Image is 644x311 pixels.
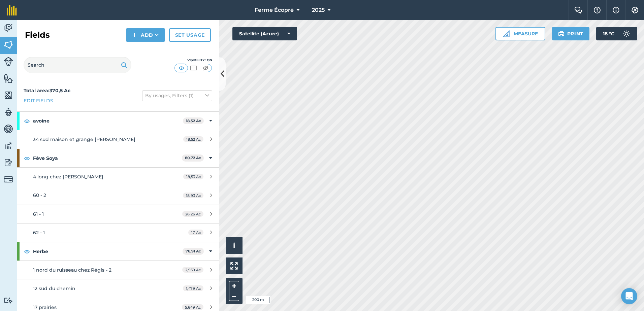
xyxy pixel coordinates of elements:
[201,65,210,71] img: svg+xml;base64,PHN2ZyB4bWxucz0iaHR0cDovL3d3dy53My5vcmcvMjAwMC9zdmciIHdpZHRoPSI1MCIgaGVpZ2h0PSI0MC...
[188,230,203,235] span: 17 Ac
[4,23,13,33] img: svg+xml;base64,PD94bWwgdmVyc2lvbj0iMS4wIiBlbmNvZGluZz0idXRmLTgiPz4KPCEtLSBHZW5lcmF0b3I6IEFkb2JlIE...
[4,158,13,168] img: svg+xml;base64,PD94bWwgdmVyc2lvbj0iMS4wIiBlbmNvZGluZz0idXRmLTgiPz4KPCEtLSBHZW5lcmF0b3I6IEFkb2JlIE...
[33,136,135,142] span: 34 sud maison et grange [PERSON_NAME]
[183,136,203,142] span: 18,52 Ac
[17,223,219,242] a: 62 - 117 Ac
[189,65,198,71] img: svg+xml;base64,PHN2ZyB4bWxucz0iaHR0cDovL3d3dy53My5vcmcvMjAwMC9zdmciIHdpZHRoPSI1MCIgaGVpZ2h0PSI0MC...
[33,230,45,236] span: 62 - 1
[25,30,50,40] h2: Fields
[255,6,294,14] span: Ferme Écopré
[4,297,13,304] img: svg+xml;base64,PD94bWwgdmVyc2lvbj0iMS4wIiBlbmNvZGluZz0idXRmLTgiPz4KPCEtLSBHZW5lcmF0b3I6IEFkb2JlIE...
[182,211,203,217] span: 26,26 Ac
[24,247,30,255] img: svg+xml;base64,PHN2ZyB4bWxucz0iaHR0cDovL3d3dy53My5vcmcvMjAwMC9zdmciIHdpZHRoPSIxOCIgaGVpZ2h0PSIyNC...
[24,88,70,94] strong: Total area : 370,5 Ac
[33,211,44,217] span: 61 - 1
[233,241,235,250] span: i
[4,40,13,50] img: svg+xml;base64,PHN2ZyB4bWxucz0iaHR0cDovL3d3dy53My5vcmcvMjAwMC9zdmciIHdpZHRoPSI1NiIgaGVpZ2h0PSI2MC...
[230,262,238,270] img: Four arrows, one pointing top left, one top right, one bottom right and the last bottom left
[4,90,13,100] img: svg+xml;base64,PHN2ZyB4bWxucz0iaHR0cDovL3d3dy53My5vcmcvMjAwMC9zdmciIHdpZHRoPSI1NiIgaGVpZ2h0PSI2MC...
[232,27,297,40] button: Satellite (Azure)
[620,27,633,40] img: svg+xml;base64,PD94bWwgdmVyc2lvbj0iMS4wIiBlbmNvZGluZz0idXRmLTgiPz4KPCEtLSBHZW5lcmF0b3I6IEFkb2JlIE...
[24,154,30,162] img: svg+xml;base64,PHN2ZyB4bWxucz0iaHR0cDovL3d3dy53My5vcmcvMjAwMC9zdmciIHdpZHRoPSIxOCIgaGVpZ2h0PSIyNC...
[229,291,239,301] button: –
[4,107,13,117] img: svg+xml;base64,PD94bWwgdmVyc2lvbj0iMS4wIiBlbmNvZGluZz0idXRmLTgiPz4KPCEtLSBHZW5lcmF0b3I6IEFkb2JlIE...
[603,27,614,40] span: 18 ° C
[552,27,590,40] button: Print
[33,304,57,310] span: 17 prairies
[126,28,165,42] button: Add
[4,124,13,134] img: svg+xml;base64,PD94bWwgdmVyc2lvbj0iMS4wIiBlbmNvZGluZz0idXRmLTgiPz4KPCEtLSBHZW5lcmF0b3I6IEFkb2JlIE...
[226,237,243,254] button: i
[4,73,13,83] img: svg+xml;base64,PHN2ZyB4bWxucz0iaHR0cDovL3d3dy53My5vcmcvMjAwMC9zdmciIHdpZHRoPSI1NiIgaGVpZ2h0PSI2MC...
[17,112,219,130] div: avoine18,52 Ac
[121,61,127,69] img: svg+xml;base64,PHN2ZyB4bWxucz0iaHR0cDovL3d3dy53My5vcmcvMjAwMC9zdmciIHdpZHRoPSIxOSIgaGVpZ2h0PSIyNC...
[17,242,219,261] div: Herbe76,91 Ac
[631,7,639,13] img: A cog icon
[33,285,75,291] span: 12 sud du chemin
[33,149,182,167] strong: Fève Soya
[33,112,183,130] strong: avoine
[558,30,565,38] img: svg+xml;base64,PHN2ZyB4bWxucz0iaHR0cDovL3d3dy53My5vcmcvMjAwMC9zdmciIHdpZHRoPSIxOSIgaGVpZ2h0PSIyNC...
[33,267,111,273] span: 1 nord du ruisseau chez Régis - 2
[182,267,203,273] span: 2,939 Ac
[17,168,219,186] a: 4 long chez [PERSON_NAME]18,53 Ac
[24,97,53,104] a: Edit fields
[33,192,46,198] span: 60 - 2
[17,149,219,167] div: Fève Soya80,72 Ac
[33,174,103,180] span: 4 long chez [PERSON_NAME]
[33,242,183,261] strong: Herbe
[4,175,13,184] img: svg+xml;base64,PD94bWwgdmVyc2lvbj0iMS4wIiBlbmNvZGluZz0idXRmLTgiPz4KPCEtLSBHZW5lcmF0b3I6IEFkb2JlIE...
[4,57,13,66] img: svg+xml;base64,PD94bWwgdmVyc2lvbj0iMS4wIiBlbmNvZGluZz0idXRmLTgiPz4KPCEtLSBHZW5lcmF0b3I6IEFkb2JlIE...
[503,30,510,37] img: Ruler icon
[312,6,325,14] span: 2025
[186,118,201,123] strong: 18,52 Ac
[7,5,17,15] img: fieldmargin Logo
[4,141,13,151] img: svg+xml;base64,PD94bWwgdmVyc2lvbj0iMS4wIiBlbmNvZGluZz0idXRmLTgiPz4KPCEtLSBHZW5lcmF0b3I6IEFkb2JlIE...
[621,288,637,304] div: Open Intercom Messenger
[596,27,637,40] button: 18 °C
[593,7,601,13] img: A question mark icon
[574,7,582,13] img: Two speech bubbles overlapping with the left bubble in the forefront
[169,28,211,42] a: Set usage
[182,304,203,310] span: 5,649 Ac
[613,6,619,14] img: svg+xml;base64,PHN2ZyB4bWxucz0iaHR0cDovL3d3dy53My5vcmcvMjAwMC9zdmciIHdpZHRoPSIxNyIgaGVpZ2h0PSIxNy...
[229,281,239,291] button: +
[183,193,203,198] span: 18,93 Ac
[174,58,212,63] div: Visibility: On
[17,205,219,223] a: 61 - 126,26 Ac
[186,249,201,253] strong: 76,91 Ac
[132,31,137,39] img: svg+xml;base64,PHN2ZyB4bWxucz0iaHR0cDovL3d3dy53My5vcmcvMjAwMC9zdmciIHdpZHRoPSIxNCIgaGVpZ2h0PSIyNC...
[142,90,212,101] button: By usages, Filters (1)
[185,155,201,160] strong: 80,72 Ac
[183,285,203,291] span: 1,479 Ac
[177,65,186,71] img: svg+xml;base64,PHN2ZyB4bWxucz0iaHR0cDovL3d3dy53My5vcmcvMjAwMC9zdmciIHdpZHRoPSI1MCIgaGVpZ2h0PSI0MC...
[24,117,30,125] img: svg+xml;base64,PHN2ZyB4bWxucz0iaHR0cDovL3d3dy53My5vcmcvMjAwMC9zdmciIHdpZHRoPSIxOCIgaGVpZ2h0PSIyNC...
[183,174,203,179] span: 18,53 Ac
[17,279,219,298] a: 12 sud du chemin1,479 Ac
[24,57,131,73] input: Search
[17,261,219,279] a: 1 nord du ruisseau chez Régis - 22,939 Ac
[17,186,219,204] a: 60 - 218,93 Ac
[495,27,545,40] button: Measure
[17,130,219,148] a: 34 sud maison et grange [PERSON_NAME]18,52 Ac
